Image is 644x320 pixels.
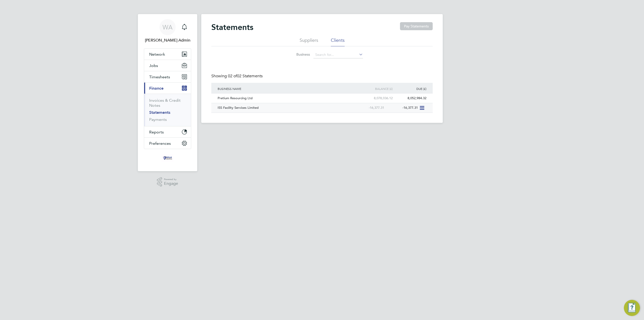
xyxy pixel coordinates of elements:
button: Preferences [144,138,191,149]
span: Wills Admin [144,37,191,43]
div: 8,078,036.12 [360,94,394,103]
a: Pretium Resourcing Ltd8,078,036.128,052,984.32 [216,93,428,98]
span: Network [149,52,165,57]
a: ISS Facility Services Limited-16,377.31-16,377.31 [216,103,428,107]
div: Finance [144,94,191,126]
span: Preferences [149,141,171,146]
span: Engage [164,182,178,186]
h2: Statements [211,22,253,32]
span: Timesheets [149,75,170,79]
nav: Main navigation [138,14,197,171]
a: Powered byEngage [157,177,178,187]
span: Reports [149,130,164,134]
div: Balance (£) [360,83,394,94]
button: Finance [144,83,191,94]
div: -16,377.31 [352,103,385,113]
label: Business [281,52,310,57]
a: Payments [149,117,167,122]
img: wills-security-logo-retina.png [162,154,174,162]
div: Pretium Resourcing Ltd [216,94,360,103]
a: Invoices & Credit Notes [149,98,181,108]
button: Reports [144,126,191,137]
span: Jobs [149,63,158,68]
li: Suppliers [300,37,318,46]
a: Statements [149,110,170,115]
button: Pay Statements [400,22,433,30]
span: 02 of [228,74,237,79]
button: Jobs [144,60,191,71]
div: -16,377.31 [385,103,419,113]
button: Network [144,49,191,60]
div: ISS Facility Services Limited [216,103,352,113]
div: Showing [211,74,264,79]
span: 02 Statements [228,74,263,79]
span: WA [163,24,173,30]
a: Go to home page [144,154,191,162]
div: Due (£) [394,83,428,94]
li: Clients [331,37,345,46]
button: Engage Resource Center [624,300,640,316]
span: Powered by [164,177,178,182]
div: Business Name [216,83,360,94]
div: 8,052,984.32 [394,94,428,103]
input: Search for... [313,51,363,58]
a: WA[PERSON_NAME] Admin [144,19,191,43]
button: Timesheets [144,71,191,82]
span: Finance [149,86,164,91]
